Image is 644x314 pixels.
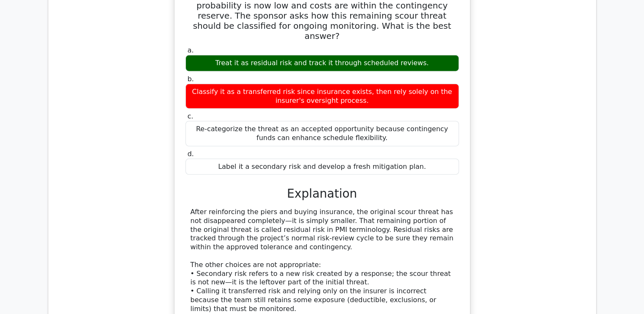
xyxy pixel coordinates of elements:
[188,112,193,120] span: c.
[191,187,454,201] h3: Explanation
[185,55,459,72] div: Treat it as residual risk and track it through scheduled reviews.
[188,75,194,83] span: b.
[188,150,194,158] span: d.
[188,46,194,54] span: a.
[185,84,459,109] div: Classify it as a transferred risk since insurance exists, then rely solely on the insurer's overs...
[185,121,459,146] div: Re-categorize the threat as an accepted opportunity because contingency funds can enhance schedul...
[185,159,459,175] div: Label it a secondary risk and develop a fresh mitigation plan.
